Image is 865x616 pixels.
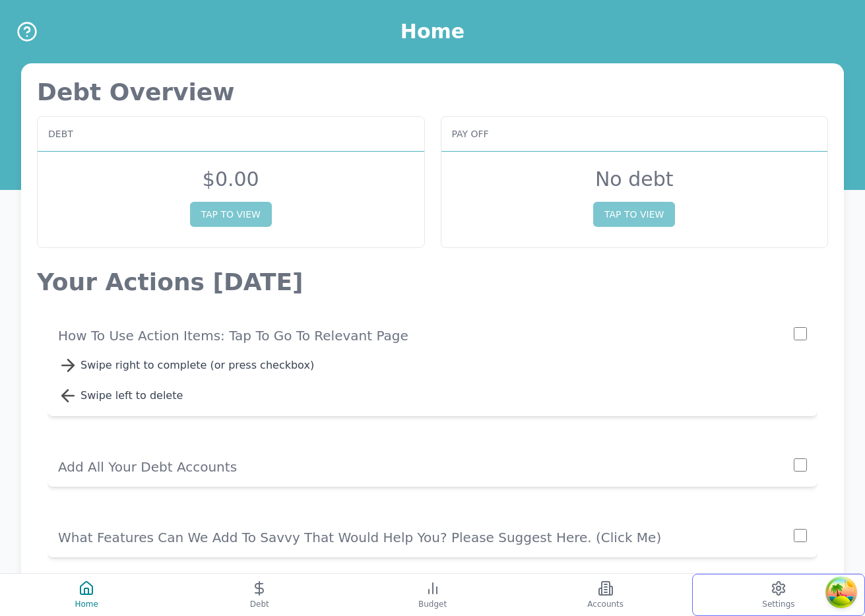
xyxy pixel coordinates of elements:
span: $ 0.00 [203,168,259,191]
span: Pay off [452,127,489,140]
span: Debt [250,599,269,609]
button: Budget [346,574,519,616]
p: How to use action items: Tap to go to relevant page [58,326,794,345]
button: Help [16,20,38,43]
button: TAP TO VIEW [593,202,675,227]
span: Home [75,599,98,609]
span: Settings [762,599,794,609]
span: Debt [48,127,73,140]
button: Accounts [519,574,692,616]
p: Debt Overview [37,79,828,106]
button: Open Tanstack query devtools [828,579,854,605]
div: Swipe left to delete [80,388,807,404]
p: What Features Can We Add To Savvy That Would Help You? Please Suggest Here. (click me) [58,528,794,547]
button: TAP TO VIEW [190,202,272,227]
button: Debt [173,574,346,616]
h1: Home [400,20,465,44]
p: Your Actions [DATE] [37,269,828,295]
span: Budget [418,599,447,609]
span: No debt [595,168,674,191]
button: Settings [692,574,865,616]
span: Accounts [587,599,624,609]
p: Add All Your Debt Accounts [58,458,794,476]
div: Swipe right to complete (or press checkbox) [80,357,807,373]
